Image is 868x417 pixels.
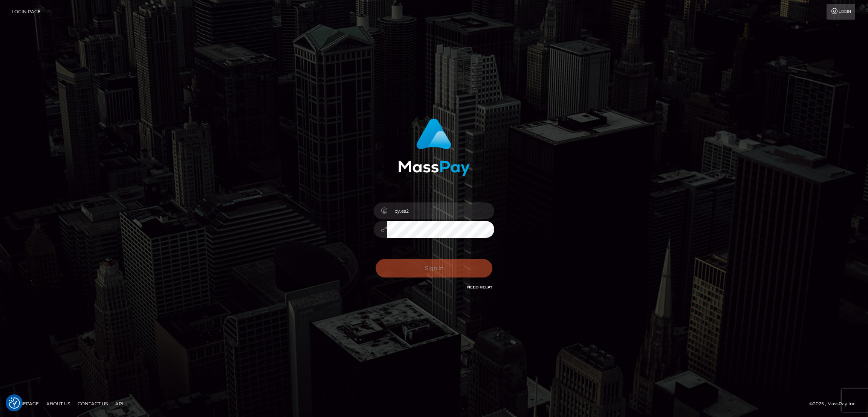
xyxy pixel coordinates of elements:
a: API [112,398,127,409]
a: Login Page [12,4,41,20]
div: © 2025 , MassPay Inc. [809,400,862,408]
a: Need Help? [467,285,492,290]
a: Login [827,4,855,20]
a: Contact Us [75,398,111,409]
a: About Us [43,398,73,409]
input: Username... [387,202,494,219]
img: MassPay Login [398,118,470,176]
img: Revisit consent button [9,397,20,409]
a: Homepage [8,398,42,409]
button: Consent Preferences [9,397,20,409]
